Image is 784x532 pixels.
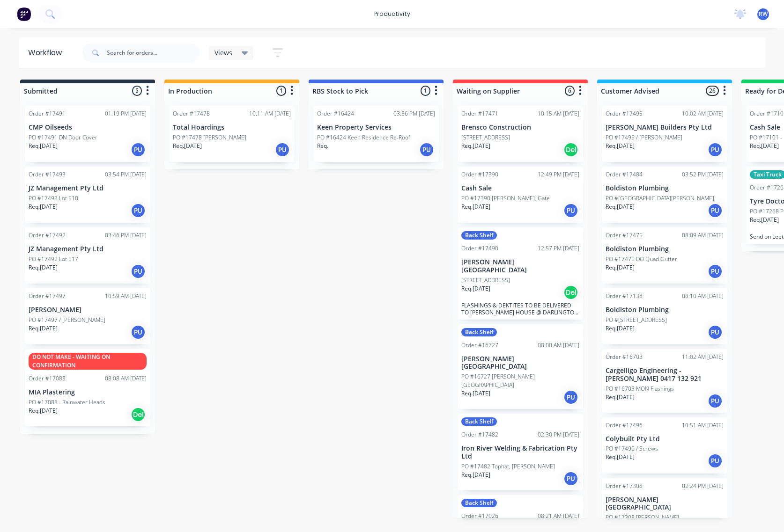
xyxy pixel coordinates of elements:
[370,7,415,21] div: productivity
[419,142,434,157] div: PU
[17,7,31,21] img: Factory
[708,203,723,218] div: PU
[606,231,643,240] div: Order #17475
[606,324,635,333] p: Req. [DATE]
[131,264,146,279] div: PU
[458,106,583,162] div: Order #1747110:15 AM [DATE]Brensco Construction[STREET_ADDRESS]Req.[DATE]Del
[29,263,58,272] p: Req. [DATE]
[25,227,150,284] div: Order #1749203:46 PM [DATE]JZ Management Pty LtdPO #17492 Lot 517Req.[DATE]PU
[682,292,724,300] div: 08:10 AM [DATE]
[461,372,579,389] p: PO #16727 [PERSON_NAME][GEOGRAPHIC_DATA]
[606,124,724,131] p: [PERSON_NAME] Builders Pty Ltd
[25,106,150,162] div: Order #1749101:19 PM [DATE]CMP OilseedsPO #17491 DN Door CoverReq.[DATE]PU
[29,184,147,192] p: JZ Management Pty Ltd
[29,324,58,333] p: Req. [DATE]
[750,216,779,224] p: Req. [DATE]
[461,512,498,520] div: Order #17026
[538,170,579,179] div: 12:49 PM [DATE]
[602,106,727,162] div: Order #1749510:02 AM [DATE][PERSON_NAME] Builders Pty LtdPO #17495 / [PERSON_NAME]Req.[DATE]PU
[682,170,724,179] div: 03:52 PM [DATE]
[602,349,727,413] div: Order #1670311:02 AM [DATE]Cargelligo Engineering - [PERSON_NAME] 0417 132 921PO #16703 MON Flash...
[29,292,66,300] div: Order #17497
[606,445,658,453] p: PO #17496 / Screws
[461,462,555,471] p: PO #17482 Tophat, [PERSON_NAME]
[317,133,410,142] p: PO #16424 Keen Residence Re-Roof
[29,316,105,324] p: PO #17497 / [PERSON_NAME]
[606,170,643,179] div: Order #17484
[563,142,578,157] div: Del
[317,109,354,118] div: Order #16424
[461,244,498,253] div: Order #17490
[29,203,58,211] p: Req. [DATE]
[29,353,147,370] div: DO NOT MAKE - WAITING ON CONFIRMATION
[461,430,498,439] div: Order #17482
[29,245,147,253] p: JZ Management Pty Ltd
[606,142,635,150] p: Req. [DATE]
[461,203,490,211] p: Req. [DATE]
[173,133,246,142] p: PO #17478 [PERSON_NAME]
[606,263,635,272] p: Req. [DATE]
[317,142,328,150] p: Req.
[606,109,643,118] div: Order #17495
[606,292,643,300] div: Order #17138
[461,258,579,274] p: [PERSON_NAME][GEOGRAPHIC_DATA]
[214,48,232,58] span: Views
[682,353,724,361] div: 11:02 AM [DATE]
[29,194,78,203] p: PO #17493 Lot 510
[606,306,724,314] p: Boldiston Plumbing
[563,390,578,405] div: PU
[461,341,498,350] div: Order #16727
[393,109,435,118] div: 03:36 PM [DATE]
[29,231,66,240] div: Order #17492
[606,367,724,383] p: Cargelligo Engineering - [PERSON_NAME] 0417 132 921
[602,288,727,344] div: Order #1713808:10 AM [DATE]Boldiston PlumbingPO #[STREET_ADDRESS]Req.[DATE]PU
[606,393,635,401] p: Req. [DATE]
[538,430,579,439] div: 02:30 PM [DATE]
[606,482,643,490] div: Order #17308
[29,255,78,263] p: PO #17492 Lot 517
[602,167,727,223] div: Order #1748403:52 PM [DATE]Boldiston PlumbingPO #[GEOGRAPHIC_DATA][PERSON_NAME]Req.[DATE]PU
[131,203,146,218] div: PU
[461,445,579,460] p: Iron River Welding & Fabrication Pty Ltd
[606,184,724,192] p: Boldiston Plumbing
[29,407,58,415] p: Req. [DATE]
[708,325,723,340] div: PU
[105,109,147,118] div: 01:19 PM [DATE]
[461,142,490,150] p: Req. [DATE]
[461,109,498,118] div: Order #17471
[606,194,714,203] p: PO #[GEOGRAPHIC_DATA][PERSON_NAME]
[606,316,667,324] p: PO #[STREET_ADDRESS]
[606,496,724,512] p: [PERSON_NAME][GEOGRAPHIC_DATA]
[461,194,550,203] p: PO #17390 [PERSON_NAME], Gate
[249,109,291,118] div: 10:11 AM [DATE]
[461,276,510,284] p: [STREET_ADDRESS]
[28,47,67,58] div: Workflow
[131,142,146,157] div: PU
[313,106,439,162] div: Order #1642403:36 PM [DATE]Keen Property ServicesPO #16424 Keen Residence Re-RoofReq.PU
[461,231,497,240] div: Back Shelf
[606,453,635,461] p: Req. [DATE]
[682,482,724,490] div: 02:24 PM [DATE]
[461,417,497,426] div: Back Shelf
[602,227,727,284] div: Order #1747508:09 AM [DATE]Boldiston PlumbingPO #17475 DO Quad GutterReq.[DATE]PU
[461,328,497,336] div: Back Shelf
[29,170,66,179] div: Order #17493
[461,355,579,371] p: [PERSON_NAME][GEOGRAPHIC_DATA]
[606,385,674,393] p: PO #16703 MON Flashings
[29,124,147,131] p: CMP Oilseeds
[458,324,583,409] div: Back ShelfOrder #1672708:00 AM [DATE][PERSON_NAME][GEOGRAPHIC_DATA]PO #16727 [PERSON_NAME][GEOGRA...
[29,374,66,383] div: Order #17088
[458,414,583,490] div: Back ShelfOrder #1748202:30 PM [DATE]Iron River Welding & Fabrication Pty LtdPO #17482 Tophat, [P...
[105,170,147,179] div: 03:54 PM [DATE]
[25,167,150,223] div: Order #1749303:54 PM [DATE]JZ Management Pty LtdPO #17493 Lot 510Req.[DATE]PU
[105,292,147,300] div: 10:59 AM [DATE]
[602,417,727,474] div: Order #1749610:51 AM [DATE]Colybuilt Pty LtdPO #17496 / ScrewsReq.[DATE]PU
[708,142,723,157] div: PU
[759,10,768,18] span: RW
[606,203,635,211] p: Req. [DATE]
[682,421,724,430] div: 10:51 AM [DATE]
[538,341,579,350] div: 08:00 AM [DATE]
[169,106,295,162] div: Order #1747810:11 AM [DATE]Total HoardingsPO #17478 [PERSON_NAME]Req.[DATE]PU
[461,389,490,398] p: Req. [DATE]
[29,142,58,150] p: Req. [DATE]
